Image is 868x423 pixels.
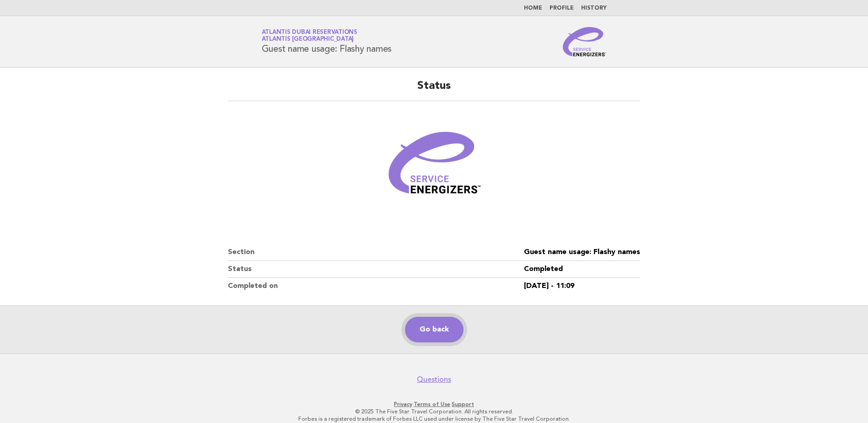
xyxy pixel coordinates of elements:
[524,261,640,278] dd: Completed
[581,5,607,11] a: History
[154,408,714,415] p: © 2025 The Five Star Travel Corporation. All rights reserved.
[154,401,714,408] p: · ·
[563,27,607,56] img: Service Energizers
[228,79,640,101] h2: Status
[524,244,640,261] dd: Guest name usage: Flashy names
[262,30,392,54] h1: Guest name usage: Flashy names
[524,278,640,294] dd: [DATE] - 11:09
[417,375,451,384] a: Questions
[524,5,542,11] a: Home
[405,317,464,342] a: Go back
[379,112,489,222] img: Verified
[452,401,474,407] a: Support
[228,244,524,261] dt: Section
[262,37,354,43] span: Atlantis [GEOGRAPHIC_DATA]
[550,5,574,11] a: Profile
[228,261,524,278] dt: Status
[394,401,412,407] a: Privacy
[414,401,450,407] a: Terms of Use
[154,415,714,423] p: Forbes is a registered trademark of Forbes LLC used under license by The Five Star Travel Corpora...
[262,29,357,42] a: Atlantis Dubai ReservationsAtlantis [GEOGRAPHIC_DATA]
[228,278,524,294] dt: Completed on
